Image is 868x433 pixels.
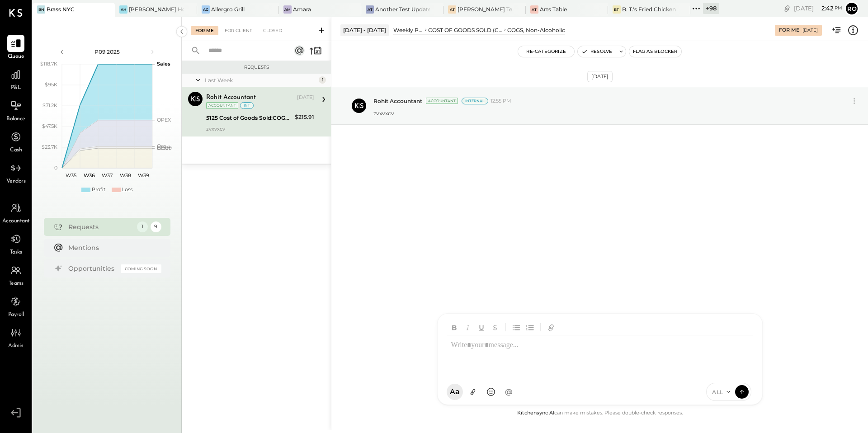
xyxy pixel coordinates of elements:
[10,146,22,155] span: Cash
[68,222,132,231] div: Requests
[283,5,292,14] div: Am
[783,4,792,13] div: copy link
[6,115,25,123] span: Balance
[779,27,799,34] div: For Me
[375,5,430,13] div: Another Test Updated
[0,199,31,226] a: Accountant
[2,217,30,226] span: Accountant
[587,71,613,82] div: [DATE]
[157,117,171,123] text: OPEX
[157,145,172,151] text: COGS
[129,5,184,13] div: [PERSON_NAME] Hoboken
[8,311,24,319] span: Payroll
[40,61,57,67] text: $118.7K
[476,321,487,334] button: Underline
[373,109,394,117] p: zvxvxcv
[545,321,557,334] button: Add URL
[121,264,161,273] div: Coming Soon
[448,321,460,334] button: Bold
[524,321,536,334] button: Ordered List
[68,264,116,273] div: Opportunities
[622,5,676,13] div: B. T.'s Fried Chicken
[462,321,474,334] button: Italic
[83,172,94,179] text: W36
[491,98,511,105] span: 12:55 PM
[578,46,616,57] button: Resolve
[0,160,31,186] a: Vendors
[505,387,513,396] span: @
[507,26,565,34] div: COGS, Non-Alcoholic
[428,26,503,34] div: COST OF GOODS SOLD (COGS)
[0,324,31,350] a: Admin
[205,76,316,84] div: Last Week
[293,5,311,13] div: Amara
[9,280,24,288] span: Teams
[8,342,24,350] span: Admin
[259,26,287,35] div: Closed
[703,3,719,14] div: + 98
[518,46,574,57] button: Re-Categorize
[0,293,31,319] a: Payroll
[0,35,31,61] a: Queue
[455,387,460,396] span: a
[137,172,149,179] text: W39
[393,26,424,34] div: Weekly P&L
[102,172,113,179] text: W37
[122,186,132,193] div: Loss
[157,143,172,149] text: Occu...
[68,243,157,252] div: Mentions
[206,126,314,132] div: zvxvxcv
[447,384,463,400] button: Aa
[844,1,859,16] button: Ro
[66,172,76,179] text: W35
[45,81,57,88] text: $95K
[137,221,148,232] div: 1
[489,321,501,334] button: Strikethrough
[191,26,218,35] div: For Me
[151,221,161,232] div: 9
[319,76,326,84] div: 1
[530,5,538,14] div: AT
[11,84,21,92] span: P&L
[295,113,314,122] div: $215.91
[42,102,57,108] text: $71.2K
[47,5,75,13] div: Brass NYC
[0,128,31,155] a: Cash
[629,46,681,57] button: Flag as Blocker
[6,178,26,186] span: Vendors
[540,5,567,13] div: Arts Table
[373,97,422,105] span: Rohit Accountant
[42,144,57,150] text: $23.7K
[510,321,522,334] button: Unordered List
[794,4,842,13] div: [DATE]
[297,94,314,101] div: [DATE]
[119,172,131,179] text: W38
[366,5,374,14] div: AT
[157,61,170,67] text: Sales
[220,26,257,35] div: For Client
[42,123,57,129] text: $47.5K
[202,5,210,14] div: AG
[206,102,238,109] div: Accountant
[211,5,245,13] div: Allergro Grill
[613,5,621,14] div: BT
[448,5,456,14] div: AT
[10,249,22,257] span: Tasks
[240,102,254,109] div: int
[0,97,31,123] a: Balance
[206,93,256,102] div: Rohit Accountant
[37,5,45,14] div: BN
[206,113,292,122] div: 5125 Cost of Goods Sold:COGS, Non-Alcoholic
[54,165,57,171] text: 0
[119,5,127,14] div: AH
[340,24,389,36] div: [DATE] - [DATE]
[462,98,488,104] div: Internal
[186,64,326,71] div: Requests
[8,53,24,61] span: Queue
[69,48,146,56] div: P09 2025
[802,27,818,33] div: [DATE]
[712,388,723,396] span: ALL
[426,98,458,104] div: Accountant
[157,145,170,151] text: Labor
[0,231,31,257] a: Tasks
